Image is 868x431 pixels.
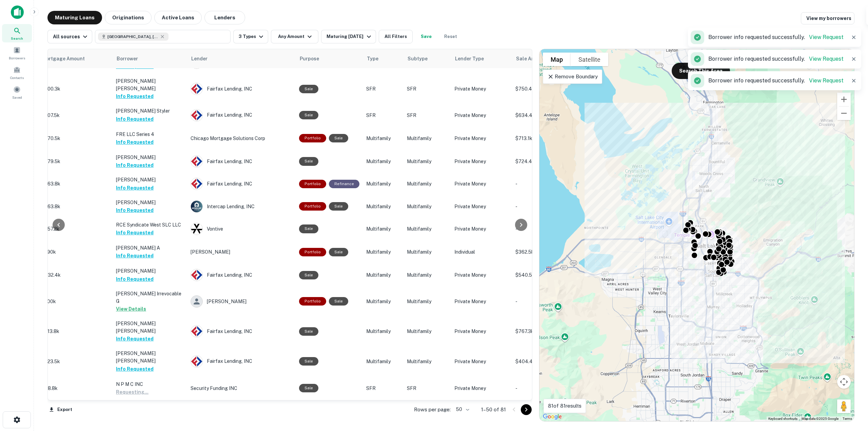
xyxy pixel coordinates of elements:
p: Multifamily [366,358,400,365]
p: $323.5k [41,358,109,365]
img: picture [191,156,202,167]
span: Map data ©2025 Google [802,417,839,420]
button: Lenders [204,11,245,24]
div: Chat Widget [834,377,868,409]
p: $432.4k [41,271,109,279]
p: Multifamily [407,271,448,279]
p: Rows per page: [414,406,451,414]
span: Borrowers [9,55,25,61]
img: picture [191,110,202,121]
button: 3 Types [233,30,268,43]
p: Multifamily [407,225,448,233]
p: Individual [454,248,509,256]
a: Open this area in Google Maps (opens a new window) [541,412,564,421]
p: Multifamily [366,298,400,305]
p: Private Money [454,328,509,335]
button: Search This Area [672,63,730,79]
div: Sale [299,111,318,119]
p: $48.8k [41,385,109,392]
div: Fairfax Lending, INC [191,83,292,95]
p: Private Money [454,158,509,165]
button: All sources [47,30,92,43]
button: Info Requested [116,206,154,214]
p: SFR [407,112,448,119]
p: $557.2k [41,225,109,233]
p: Private Money [454,225,509,233]
th: Borrower [113,49,187,68]
div: Fairfax Lending, INC [191,109,292,121]
button: Save your search to get updates of matches that match your search criteria. [415,30,437,43]
a: Search [2,24,32,42]
p: [PERSON_NAME] [116,267,184,275]
p: $613.8k [41,328,109,335]
th: Lender [187,49,296,68]
div: Intercap Lending, INC [191,200,292,213]
th: Sale Amount [512,49,573,68]
img: picture [191,269,202,281]
div: Sale [299,384,318,392]
p: Multifamily [407,180,448,188]
button: Keyboard shortcuts [768,416,797,421]
button: Info Requested [116,229,154,237]
button: Map camera controls [837,375,851,389]
button: Maturing [DATE] [321,30,376,43]
img: picture [191,326,202,337]
span: Borrower [117,55,138,63]
p: [PERSON_NAME] [116,176,184,183]
p: Multifamily [366,135,400,142]
button: Zoom in [837,93,851,106]
div: Saved [2,83,32,101]
div: Maturing [DATE] [327,33,373,41]
p: $290k [41,248,109,256]
div: Fairfax Lending, INC [191,178,292,190]
p: Private Money [454,180,509,188]
p: Remove Boundary [547,73,598,81]
div: 0 0 [539,49,854,421]
button: View Details [116,305,146,313]
p: [PERSON_NAME] [PERSON_NAME] [116,77,184,92]
p: Multifamily [407,158,448,165]
button: Info Requested [116,365,154,373]
th: Mortgage Amount [38,49,113,68]
button: All Filters [379,30,413,43]
button: Reset [440,30,461,43]
button: Info Requested [116,252,154,260]
button: Info Requested [116,335,154,343]
div: Sale [299,157,318,165]
div: Fairfax Lending, INC [191,155,292,168]
p: Multifamily [407,298,448,305]
div: Sale [299,85,318,93]
div: [PERSON_NAME] [191,295,292,308]
p: SFR [366,85,400,93]
p: Private Money [454,358,509,365]
p: Multifamily [407,248,448,256]
div: This is a portfolio loan with 3 properties [299,134,326,142]
p: $507.5k [41,112,109,119]
p: Security Funding INC [191,385,292,392]
p: SFR [366,112,400,119]
p: [PERSON_NAME] [191,248,292,256]
button: Info Requested [116,275,154,283]
p: Private Money [454,112,509,119]
button: Maturing Loans [47,11,102,24]
th: Purpose [296,49,363,68]
div: Sale [329,134,348,142]
p: Multifamily [366,180,400,188]
span: Lender [191,55,208,63]
p: Multifamily [366,248,400,256]
p: Multifamily [366,225,400,233]
button: [GEOGRAPHIC_DATA], [GEOGRAPHIC_DATA], [GEOGRAPHIC_DATA] [95,30,231,43]
img: Google [541,412,564,421]
button: Info Requested [116,138,154,146]
p: [PERSON_NAME] Irrevocable G [116,290,184,305]
div: Vontive [191,223,292,235]
p: RCE Syndicate West SLC LLC [116,221,184,229]
div: Fairfax Lending, INC [191,269,292,281]
a: Borrowers [2,44,32,62]
p: $570.5k [41,135,109,142]
p: Multifamily [407,328,448,335]
a: View Request [809,56,844,62]
span: Saved [12,95,22,100]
